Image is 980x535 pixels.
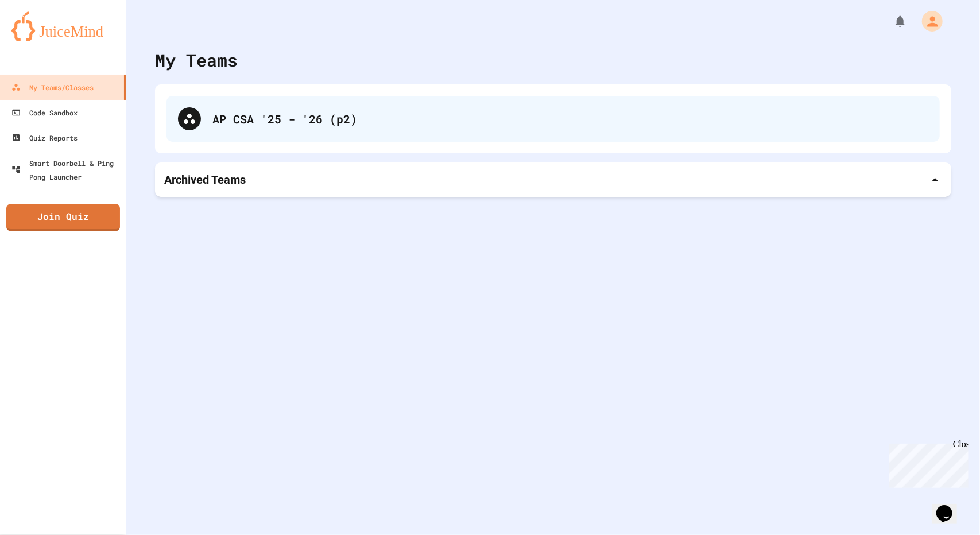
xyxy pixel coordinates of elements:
img: logo-orange.svg [11,11,115,41]
p: Archived Teams [164,172,246,188]
div: Chat with us now!Close [5,5,79,73]
div: My Account [910,8,946,34]
div: AP CSA '25 - '26 (p2) [166,96,940,142]
div: My Teams [155,47,238,73]
div: AP CSA '25 - '26 (p2) [212,110,928,127]
a: Join Quiz [6,204,120,231]
div: Quiz Reports [11,131,78,145]
iframe: chat widget [885,439,969,488]
div: My Notifications [872,11,910,31]
div: Code Sandbox [11,106,78,119]
div: My Teams/Classes [11,80,94,94]
iframe: chat widget [932,489,969,524]
div: Smart Doorbell & Ping Pong Launcher [11,156,122,184]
